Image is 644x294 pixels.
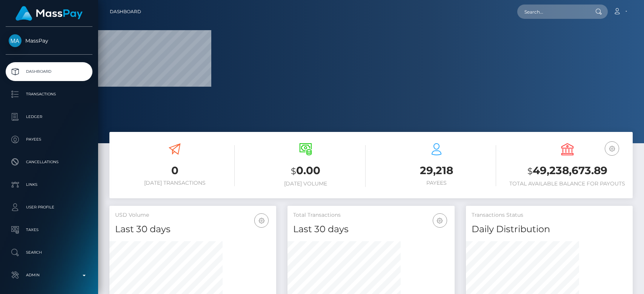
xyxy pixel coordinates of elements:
a: Transactions [6,85,92,104]
h3: 49,238,673.89 [507,163,627,179]
h6: Payees [377,180,496,186]
p: Taxes [9,224,89,236]
a: Dashboard [6,62,92,81]
p: Links [9,179,89,190]
p: Admin [9,269,89,281]
span: MassPay [6,37,92,44]
h5: Transactions Status [472,211,627,219]
h6: [DATE] Transactions [115,180,235,186]
h5: Total Transactions [293,211,449,219]
a: Links [6,175,92,194]
p: Cancellations [9,156,89,168]
input: Search... [517,5,588,19]
small: $ [527,166,533,176]
a: Ledger [6,107,92,126]
a: Taxes [6,220,92,239]
a: Search [6,243,92,262]
a: User Profile [6,198,92,217]
p: Search [9,247,89,258]
p: Payees [9,134,89,145]
p: User Profile [9,202,89,213]
h5: USD Volume [115,211,271,219]
h4: Last 30 days [293,223,449,236]
h3: 29,218 [377,163,496,178]
a: Admin [6,266,92,285]
h4: Last 30 days [115,223,271,236]
p: Ledger [9,111,89,122]
h6: [DATE] Volume [246,181,366,187]
small: $ [291,166,296,176]
a: Dashboard [110,4,141,20]
h6: Total Available Balance for Payouts [507,181,627,187]
h3: 0.00 [246,163,366,179]
p: Transactions [9,89,89,100]
h4: Daily Distribution [472,223,627,236]
p: Dashboard [9,66,89,77]
a: Payees [6,130,92,149]
h3: 0 [115,163,235,178]
img: MassPay Logo [15,6,83,21]
img: MassPay [9,34,22,47]
a: Cancellations [6,153,92,171]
